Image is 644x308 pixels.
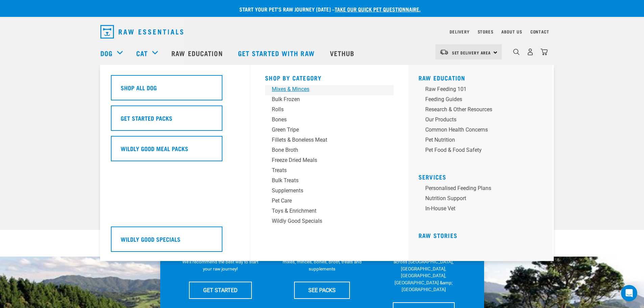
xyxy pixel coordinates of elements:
[425,105,531,114] div: Research & Other Resources
[272,146,377,154] div: Bone Broth
[95,22,549,41] nav: dropdown navigation
[100,25,183,39] img: Raw Essentials Logo
[323,40,363,67] a: Vethub
[419,126,547,136] a: Common Health Concerns
[419,194,547,205] a: Nutrition Support
[272,105,377,114] div: Rolls
[265,95,393,105] a: Bulk Frozen
[265,197,393,207] a: Pet Care
[272,95,377,103] div: Bulk Frozen
[272,176,377,185] div: Bulk Treats
[272,156,377,164] div: Freeze Dried Meals
[621,285,637,301] div: Open Intercom Messenger
[425,146,531,154] div: Pet Food & Food Safety
[265,116,393,126] a: Bones
[425,95,531,103] div: Feeding Guides
[425,126,531,134] div: Common Health Concerns
[111,105,239,136] a: Get Started Packs
[478,30,494,33] a: Stores
[265,187,393,197] a: Supplements
[111,136,239,166] a: Wildly Good Meal Packs
[439,49,449,55] img: van-moving.png
[265,126,393,136] a: Green Tripe
[419,173,547,179] h5: Services
[121,83,157,92] h5: Shop All Dog
[265,74,393,80] h5: Shop By Category
[419,85,547,95] a: Raw Feeding 101
[419,136,547,146] a: Pet Nutrition
[265,156,393,166] a: Freeze Dried Meals
[265,207,393,217] a: Toys & Enrichment
[272,136,377,144] div: Fillets & Boneless Meat
[189,282,252,299] a: GET STARTED
[425,116,531,124] div: Our Products
[265,105,393,116] a: Rolls
[272,126,377,134] div: Green Tripe
[527,48,534,55] img: user.png
[121,144,188,153] h5: Wildly Good Meal Packs
[419,105,547,116] a: Research & Other Resources
[165,40,231,67] a: Raw Education
[272,197,377,205] div: Pet Care
[452,51,491,54] span: Set Delivery Area
[513,49,520,55] img: home-icon-1@2x.png
[231,40,323,67] a: Get started with Raw
[265,85,393,95] a: Mixes & Minces
[272,207,377,215] div: Toys & Enrichment
[136,48,148,58] a: Cat
[419,76,466,79] a: Raw Education
[265,136,393,146] a: Fillets & Boneless Meat
[425,85,531,93] div: Raw Feeding 101
[419,184,547,194] a: Personalised Feeding Plans
[272,217,377,225] div: Wildly Good Specials
[419,205,547,215] a: In-house vet
[272,166,377,174] div: Treats
[121,235,181,243] h5: Wildly Good Specials
[419,146,547,156] a: Pet Food & Food Safety
[265,217,393,227] a: Wildly Good Specials
[272,187,377,195] div: Supplements
[272,85,377,93] div: Mixes & Minces
[419,116,547,126] a: Our Products
[384,245,463,293] p: We have 17 stores specialising in raw pet food &amp; nutritional advice across [GEOGRAPHIC_DATA],...
[121,114,172,122] h5: Get Started Packs
[419,234,457,237] a: Raw Stories
[425,136,531,144] div: Pet Nutrition
[265,176,393,187] a: Bulk Treats
[530,30,549,33] a: Contact
[272,116,377,124] div: Bones
[450,30,469,33] a: Delivery
[541,48,548,55] img: home-icon@2x.png
[111,227,239,257] a: Wildly Good Specials
[100,48,113,58] a: Dog
[501,30,522,33] a: About Us
[265,166,393,176] a: Treats
[335,7,421,10] a: take our quick pet questionnaire.
[294,282,350,299] a: SEE PACKS
[265,146,393,156] a: Bone Broth
[419,95,547,105] a: Feeding Guides
[111,75,239,105] a: Shop All Dog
